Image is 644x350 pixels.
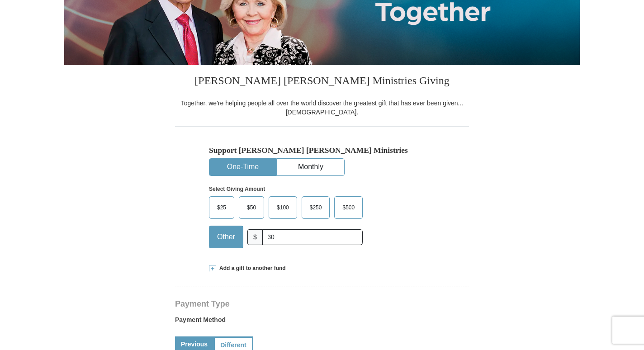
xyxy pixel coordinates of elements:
div: Together, we're helping people all over the world discover the greatest gift that has ever been g... [175,99,469,117]
span: $25 [213,201,231,214]
span: $ [247,229,263,245]
h4: Payment Type [175,300,469,307]
button: Monthly [277,159,344,175]
label: Payment Method [175,315,469,329]
button: One-Time [209,159,276,175]
input: Other Amount [262,229,363,245]
span: Add a gift to another fund [216,265,286,272]
h5: Support [PERSON_NAME] [PERSON_NAME] Ministries [209,146,435,155]
h3: [PERSON_NAME] [PERSON_NAME] Ministries Giving [175,65,469,99]
span: $50 [242,201,260,214]
span: $250 [305,201,327,214]
span: Other [213,230,240,244]
strong: Select Giving Amount [209,186,265,192]
span: $100 [272,201,294,214]
span: $500 [338,201,359,214]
